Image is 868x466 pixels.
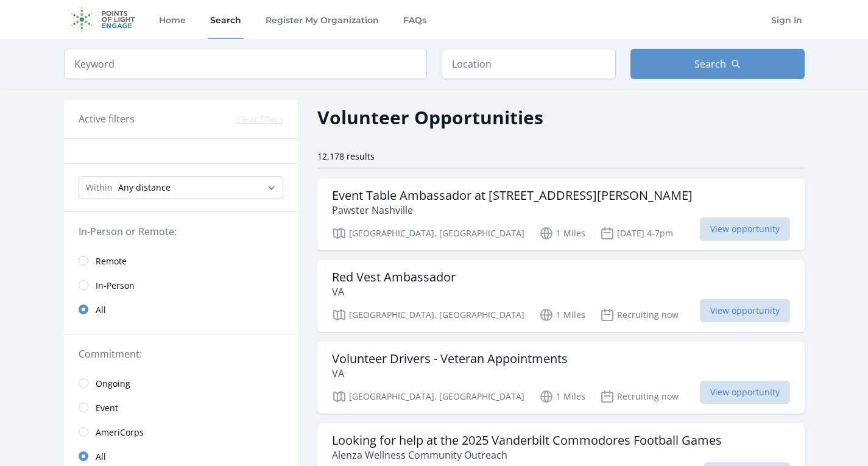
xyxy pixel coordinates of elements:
p: VA [332,366,568,381]
input: Location [442,49,616,79]
p: Alenza Wellness Community Outreach [332,448,722,462]
button: Search [630,49,805,79]
p: 1 Miles [539,226,585,241]
a: Event Table Ambassador at [STREET_ADDRESS][PERSON_NAME] Pawster Nashville [GEOGRAPHIC_DATA], [GEO... [317,178,805,250]
h3: Event Table Ambassador at [STREET_ADDRESS][PERSON_NAME] [332,188,693,203]
p: [GEOGRAPHIC_DATA], [GEOGRAPHIC_DATA] [332,389,524,404]
select: Search Radius [79,176,283,199]
h2: Volunteer Opportunities [317,104,543,131]
p: Recruiting now [600,308,679,322]
a: All [64,297,298,322]
h3: Volunteer Drivers - Veteran Appointments [332,351,568,366]
span: Ongoing [96,378,130,390]
a: Remote [64,249,298,273]
input: Keyword [64,49,427,79]
p: VA [332,284,456,299]
legend: Commitment: [79,347,283,361]
span: Search [694,57,726,71]
a: AmeriCorps [64,420,298,444]
h3: Red Vest Ambassador [332,270,456,284]
a: Event [64,395,298,420]
a: Volunteer Drivers - Veteran Appointments VA [GEOGRAPHIC_DATA], [GEOGRAPHIC_DATA] 1 Miles Recruiti... [317,342,805,414]
a: In-Person [64,273,298,297]
legend: In-Person or Remote: [79,224,283,239]
span: Remote [96,255,127,267]
a: Ongoing [64,371,298,395]
h3: Looking for help at the 2025 Vanderbilt Commodores Football Games [332,433,722,448]
span: 12,178 results [317,150,375,162]
span: All [96,451,106,463]
span: View opportunity [700,217,790,241]
p: [DATE] 4-7pm [600,226,673,241]
p: [GEOGRAPHIC_DATA], [GEOGRAPHIC_DATA] [332,308,524,322]
span: All [96,304,106,316]
span: View opportunity [700,381,790,404]
p: 1 Miles [539,389,585,404]
a: Red Vest Ambassador VA [GEOGRAPHIC_DATA], [GEOGRAPHIC_DATA] 1 Miles Recruiting now View opportunity [317,260,805,332]
span: In-Person [96,280,135,292]
p: [GEOGRAPHIC_DATA], [GEOGRAPHIC_DATA] [332,226,524,241]
p: Pawster Nashville [332,203,693,217]
span: View opportunity [700,299,790,322]
p: 1 Miles [539,308,585,322]
span: Event [96,402,118,414]
p: Recruiting now [600,389,679,404]
button: Clear filters [236,113,283,125]
span: AmeriCorps [96,426,144,439]
h3: Active filters [79,111,135,126]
